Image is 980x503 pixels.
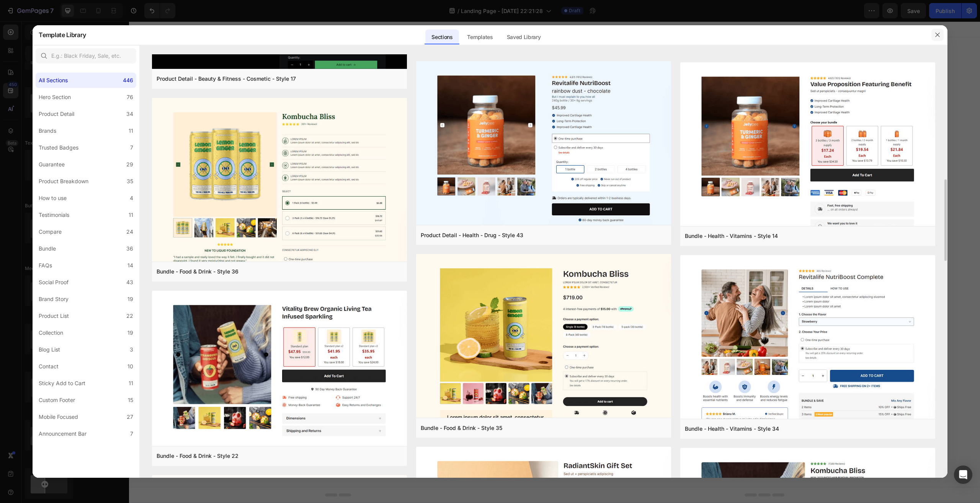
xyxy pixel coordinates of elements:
[130,194,133,203] div: 4
[412,179,416,183] button: Dot
[128,396,133,405] div: 15
[39,429,87,438] div: Announcement Bar
[39,311,69,321] div: Product List
[954,466,972,484] div: Open Intercom Messenger
[407,213,444,221] span: Add section
[685,424,779,433] div: Bundle - Health - Vitamins - Style 34
[39,210,69,220] div: Testimonials
[39,227,62,236] div: Compare
[459,230,506,238] div: Add blank section
[157,267,238,276] div: Bundle - Food & Drink - Style 36
[685,231,778,241] div: Bundle - Health - Vitamins - Style 14
[39,109,74,119] div: Product Detail
[39,261,52,270] div: FAQs
[126,160,133,169] div: 29
[127,328,133,337] div: 19
[130,345,133,354] div: 3
[680,255,935,443] img: bd34.png
[127,412,133,422] div: 27
[39,278,69,287] div: Social Proof
[36,48,136,63] input: E.g.: Black Friday, Sale, etc.
[359,97,399,103] div: Drop element here
[129,126,133,135] div: 11
[129,210,133,220] div: 11
[126,278,133,287] div: 43
[126,227,133,236] div: 24
[39,295,69,304] div: Brand Story
[416,254,671,458] img: bd35.png
[461,97,502,103] div: Drop element here
[416,61,671,347] img: pd36.png
[126,109,133,119] div: 34
[39,396,75,405] div: Custom Footer
[421,231,523,240] div: Product Detail - Health - Drug - Style 43
[129,379,133,388] div: 11
[454,239,511,246] span: then drag & drop elements
[39,328,63,337] div: Collection
[39,362,59,371] div: Contact
[126,244,133,253] div: 36
[39,194,67,203] div: How to use
[152,98,407,321] img: bd36.png
[420,179,424,183] button: Dot
[157,451,238,461] div: Bundle - Food & Drink - Style 22
[421,423,502,433] div: Bundle - Food & Drink - Style 35
[39,160,65,169] div: Guarantee
[39,177,88,186] div: Product Breakdown
[39,379,85,388] div: Sticky Add to Cart
[152,291,407,448] img: bd22.png
[39,244,56,253] div: Bundle
[157,74,296,83] div: Product Detail - Beauty & Fitness - Cosmetic - Style 17
[130,429,133,438] div: 7
[127,177,133,186] div: 35
[343,230,389,238] div: Choose templates
[39,412,78,422] div: Mobile Focused
[224,28,320,173] img: gempages_586460327541998427-fa3e4649-52fe-43a0-9b42-59263296b3a3.jpg
[39,25,86,45] h2: Template Library
[501,29,547,45] div: Saved Library
[564,97,604,103] div: Drop element here
[127,93,133,102] div: 76
[126,311,133,321] div: 22
[680,62,935,267] img: bd14.png
[123,76,133,85] div: 446
[340,239,392,246] span: inspired by CRO experts
[127,362,133,371] div: 10
[39,76,68,85] div: All Sections
[130,143,133,152] div: 7
[402,239,443,246] span: from URL or image
[127,261,133,270] div: 14
[461,29,499,45] div: Templates
[427,179,432,183] button: Dot
[403,230,443,238] div: Generate layout
[39,345,60,354] div: Blog List
[39,126,56,135] div: Brands
[425,29,459,45] div: Sections
[127,295,133,304] div: 19
[435,179,439,183] button: Dot
[39,143,78,152] div: Trusted Badges
[39,93,71,102] div: Hero Section
[197,90,219,111] button: Carousel Back Arrow
[633,90,654,111] button: Carousel Next Arrow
